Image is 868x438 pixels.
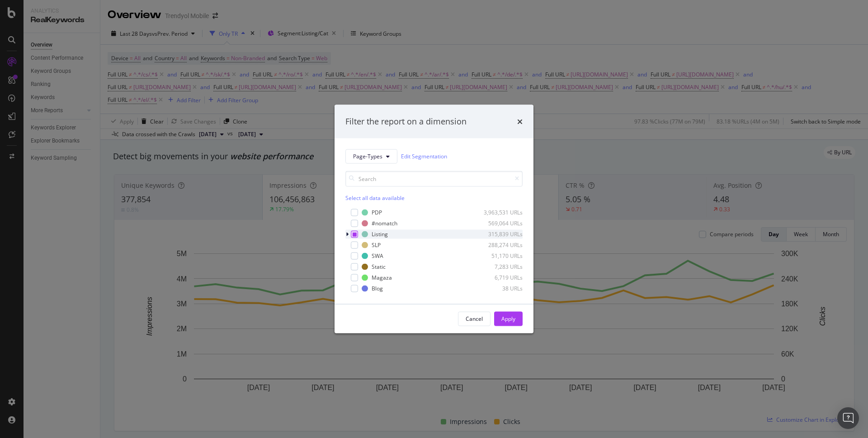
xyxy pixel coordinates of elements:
[494,311,523,326] button: Apply
[478,230,523,238] div: 315,839 URLs
[372,263,386,271] div: Static
[372,285,383,292] div: Blog
[345,116,467,128] div: Filter the report on a dimension
[353,152,382,160] span: Page-Types
[372,219,397,227] div: #nomatch
[478,219,523,227] div: 569,064 URLs
[478,252,523,260] div: 51,170 URLs
[501,315,515,323] div: Apply
[478,263,523,271] div: 7,283 URLs
[517,116,523,128] div: times
[478,274,523,281] div: 6,719 URLs
[372,274,392,281] div: Magaza
[335,105,533,333] div: modal
[345,149,397,163] button: Page-Types
[478,209,523,216] div: 3,963,531 URLs
[466,315,483,323] div: Cancel
[478,241,523,249] div: 288,274 URLs
[478,285,523,292] div: 38 URLs
[837,407,859,429] div: Open Intercom Messenger
[458,311,491,326] button: Cancel
[345,194,523,201] div: Select all data available
[401,152,447,161] a: Edit Segmentation
[345,171,523,186] input: Search
[372,230,388,238] div: Listing
[372,209,382,216] div: PDP
[372,252,383,260] div: SWA
[372,241,381,249] div: SLP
